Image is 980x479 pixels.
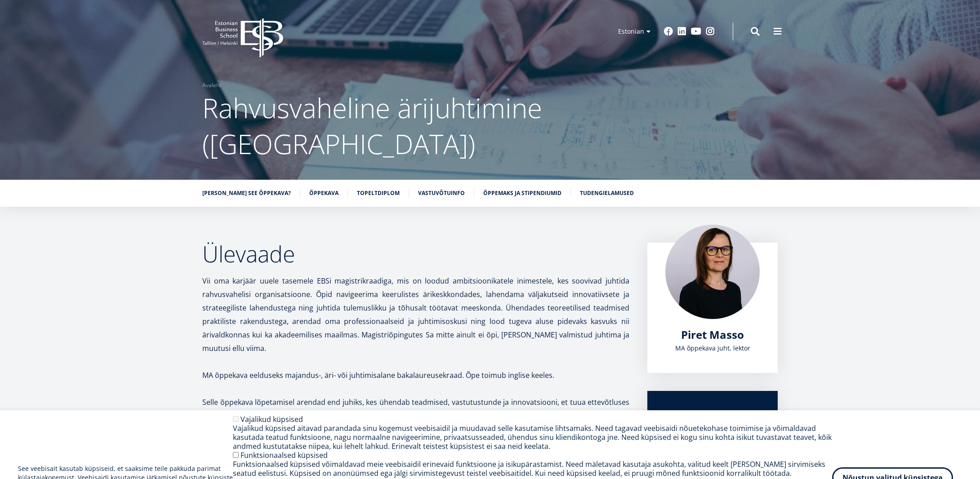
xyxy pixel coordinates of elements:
[202,81,221,90] a: Avaleht
[664,27,673,36] a: Facebook
[418,189,465,198] a: Vastuvõtuinfo
[202,274,629,355] p: Vii oma karjäär uuele tasemele EBSi magistrikraadiga, mis on loodud ambitsioonikatele inimestele,...
[665,342,760,355] div: MA õppekava juht, lektor
[483,189,561,198] a: Õppemaks ja stipendiumid
[202,89,542,162] span: Rahvusvaheline ärijuhtimine ([GEOGRAPHIC_DATA])
[691,27,701,36] a: Youtube
[233,424,832,451] div: Vajalikud küpsised aitavad parandada sinu kogemust veebisaidil ja muudavad selle kasutamise lihts...
[681,328,744,342] a: Piret Masso
[706,27,715,36] a: Instagram
[241,450,328,460] label: Funktsionaalsed küpsised
[665,225,760,319] img: Piret Masso
[233,460,832,478] div: Funktsionaalsed küpsised võimaldavad meie veebisaidil erinevaid funktsioone ja isikupärastamist. ...
[357,189,400,198] a: Topeltdiplom
[580,189,634,198] a: Tudengielamused
[309,189,339,198] a: Õppekava
[202,368,629,382] p: MA õppekava eelduseks majandus-, äri- või juhtimisalane bakalaureusekraad. Õpe toimub inglise kee...
[677,27,686,36] a: Linkedin
[241,414,303,424] label: Vajalikud küpsised
[681,327,744,342] span: Piret Masso
[202,395,629,436] p: Selle õppekava lõpetamisel arendad end juhiks, kes ühendab teadmised, vastutustunde ja innovatsio...
[665,409,760,422] div: 2 aastat
[202,189,291,198] a: [PERSON_NAME] see õppekava?
[202,243,629,265] h2: Ülevaade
